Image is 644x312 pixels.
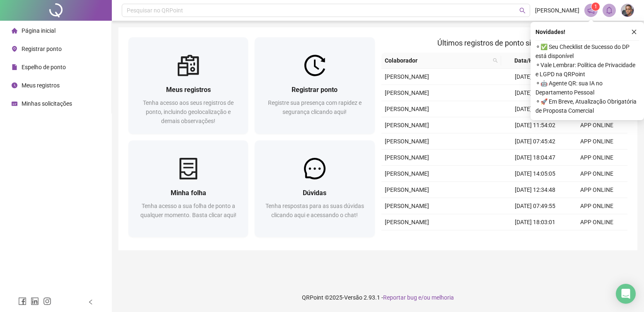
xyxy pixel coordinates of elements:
span: [PERSON_NAME] [385,186,429,193]
span: 1 [594,4,597,10]
span: bell [605,7,613,14]
span: Tenha acesso a sua folha de ponto a qualquer momento. Basta clicar aqui! [140,203,236,218]
span: ⚬ Vale Lembrar: Política de Privacidade e LGPD na QRPoint [535,60,639,79]
span: Registrar ponto [292,86,338,94]
span: [PERSON_NAME] [385,219,429,225]
span: search [519,7,526,14]
img: 89123 [621,4,634,17]
span: [PERSON_NAME] [385,106,429,112]
th: Data/Hora [501,53,561,69]
span: [PERSON_NAME] [535,6,579,15]
span: home [12,28,17,34]
td: [DATE] 07:49:55 [504,198,566,214]
span: [PERSON_NAME] [385,122,429,128]
span: environment [12,46,17,52]
span: ⚬ 🤖 Agente QR: sua IA no Departamento Pessoal [535,79,639,97]
td: [DATE] 13:20:07 [504,101,566,117]
span: instagram [43,297,51,305]
td: [DATE] 18:04:47 [504,150,566,166]
td: APP ONLINE [566,133,627,150]
div: Open Intercom Messenger [616,284,636,304]
footer: QRPoint © 2025 - 2.93.1 - [112,283,644,312]
span: Tenha respostas para as suas dúvidas clicando aqui e acessando o chat! [265,203,364,218]
span: search [493,58,498,63]
span: Versão [344,294,362,301]
td: [DATE] 11:54:02 [504,117,566,133]
td: APP ONLINE [566,198,627,214]
span: [PERSON_NAME] [385,170,429,177]
td: APP ONLINE [566,117,627,133]
span: Meus registros [166,86,211,94]
td: [DATE] 14:05:05 [504,166,566,182]
a: DúvidasTenha respostas para as suas dúvidas clicando aqui e acessando o chat! [255,140,374,237]
td: [DATE] 07:47:00 [504,85,566,101]
span: clock-circle [12,82,17,88]
span: linkedin [31,297,39,305]
span: Últimos registros de ponto sincronizados [437,39,571,47]
span: Minha folha [171,189,206,197]
td: [DATE] 18:03:01 [504,214,566,230]
td: APP ONLINE [566,182,627,198]
span: Registre sua presença com rapidez e segurança clicando aqui! [268,99,362,115]
td: [DATE] 12:34:48 [504,182,566,198]
td: APP ONLINE [566,214,627,230]
span: [PERSON_NAME] [385,154,429,161]
span: Colaborador [385,56,490,65]
sup: 1 [591,2,600,11]
span: schedule [12,101,17,106]
span: close [631,29,637,35]
a: Meus registrosTenha acesso aos seus registros de ponto, incluindo geolocalização e demais observa... [128,37,248,134]
span: Registrar ponto [22,46,62,52]
span: Tenha acesso aos seus registros de ponto, incluindo geolocalização e demais observações! [143,99,234,124]
a: Registrar pontoRegistre sua presença com rapidez e segurança clicando aqui! [255,37,374,134]
span: file [12,64,17,70]
span: [PERSON_NAME] [385,203,429,209]
span: Espelho de ponto [22,64,66,70]
td: [DATE] 11:52:39 [504,69,566,85]
span: Data/Hora [504,56,551,65]
span: notification [587,7,595,14]
span: [PERSON_NAME] [385,73,429,80]
span: Reportar bug e/ou melhoria [383,294,454,301]
span: search [491,54,499,67]
a: Minha folhaTenha acesso a sua folha de ponto a qualquer momento. Basta clicar aqui! [128,140,248,237]
td: APP ONLINE [566,150,627,166]
td: [DATE] 13:21:06 [504,230,566,247]
span: Dúvidas [303,189,326,197]
span: ⚬ 🚀 Em Breve, Atualização Obrigatória de Proposta Comercial [535,97,639,115]
span: Minhas solicitações [22,100,72,107]
span: [PERSON_NAME] [385,138,429,145]
span: facebook [18,297,27,305]
span: [PERSON_NAME] [385,89,429,96]
td: APP ONLINE [566,166,627,182]
td: APP ONLINE [566,230,627,247]
span: Meus registros [22,82,60,89]
span: ⚬ ✅ Seu Checklist de Sucesso do DP está disponível [535,42,639,60]
span: Página inicial [22,27,55,34]
td: [DATE] 07:45:42 [504,133,566,150]
span: Novidades ! [535,27,565,36]
span: left [88,299,94,305]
